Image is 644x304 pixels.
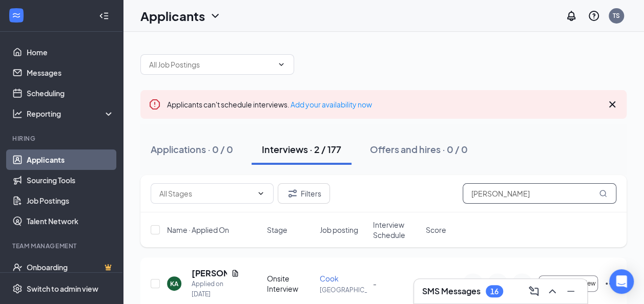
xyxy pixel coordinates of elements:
h5: [PERSON_NAME] [192,268,227,279]
svg: Cross [606,98,618,111]
svg: ChevronDown [209,10,221,22]
div: KA [170,279,178,288]
svg: Ellipses [604,277,616,290]
a: Sourcing Tools [27,170,114,190]
svg: Filter [286,187,299,200]
div: Switch to admin view [27,284,98,294]
h1: Applicants [140,7,205,25]
div: Reporting [27,108,115,119]
a: Applicants [27,149,114,170]
div: 16 [490,287,498,296]
input: All Job Postings [149,59,273,70]
svg: Collapse [99,11,109,21]
svg: QuestionInfo [588,10,600,22]
div: Offers and hires · 0 / 0 [370,143,468,156]
button: Schedule interview [538,275,598,292]
svg: Error [149,98,161,111]
svg: ChevronUp [546,285,558,297]
svg: Settings [12,284,23,294]
svg: Analysis [12,108,23,119]
span: - [373,279,377,288]
div: Applications · 0 / 0 [151,143,233,156]
svg: Minimize [565,285,577,297]
svg: MagnifyingGlass [599,189,607,198]
svg: Notifications [565,10,577,22]
svg: WorkstreamLogo [11,10,22,20]
span: Interview Schedule [373,220,420,240]
div: Interviews · 2 / 177 [262,143,341,156]
input: All Stages [159,188,253,199]
div: Team Management [12,242,112,250]
svg: Document [231,269,239,277]
svg: ChevronDown [257,189,265,198]
svg: ChevronDown [277,60,285,69]
span: Stage [267,225,287,235]
input: Search in interviews [463,183,616,204]
span: Job posting [320,225,358,235]
button: Minimize [563,283,579,299]
span: Score [426,225,446,235]
h3: SMS Messages [422,286,481,297]
div: TS [613,11,620,20]
span: Applicants can't schedule interviews. [167,100,372,109]
div: Open Intercom Messenger [609,269,634,294]
a: Home [27,42,114,62]
a: Add your availability now [290,100,372,109]
a: Job Postings [27,190,114,211]
button: ChevronUp [544,283,560,299]
button: Filter Filters [278,183,330,204]
div: Onsite Interview [267,273,314,294]
div: Applied on [DATE] [192,279,239,299]
span: Name · Applied On [167,225,229,235]
div: Hiring [12,134,112,143]
a: Scheduling [27,83,114,103]
span: Cook [320,274,339,283]
a: OnboardingCrown [27,257,114,277]
svg: ComposeMessage [528,285,540,297]
a: Talent Network [27,211,114,231]
button: ComposeMessage [526,283,542,299]
a: Messages [27,62,114,83]
p: [GEOGRAPHIC_DATA] [320,286,366,294]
